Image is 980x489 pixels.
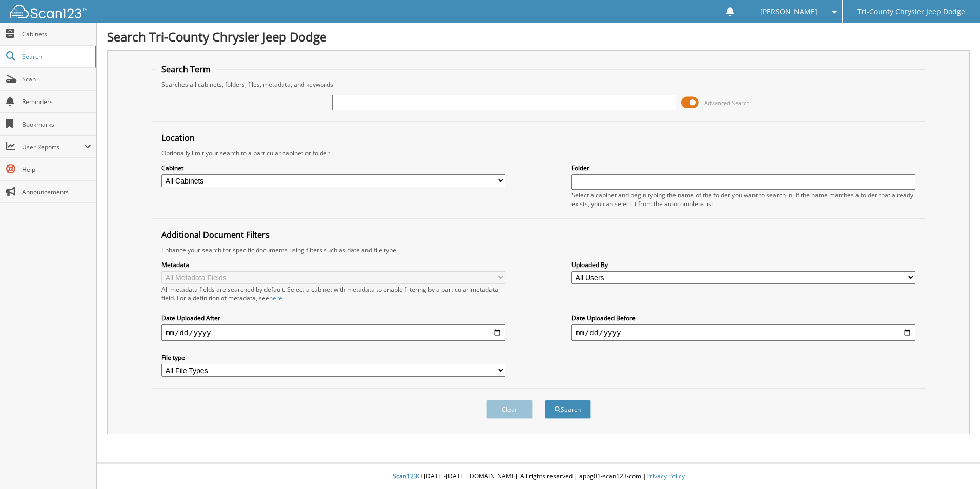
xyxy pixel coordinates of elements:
[22,165,91,174] span: Help
[97,464,980,489] div: © [DATE]-[DATE] [DOMAIN_NAME]. All rights reserved | appg01-scan123-com |
[22,120,91,129] span: Bookmarks
[646,472,685,480] a: Privacy Policy
[571,191,915,208] div: Select a cabinet and begin typing the name of the folder you want to search in. If the name match...
[571,314,915,322] label: Date Uploaded Before
[107,28,970,45] h1: Search Tri-County Chrysler Jeep Dodge
[22,52,90,61] span: Search
[161,314,505,322] label: Date Uploaded After
[161,260,505,269] label: Metadata
[161,353,505,362] label: File type
[22,188,91,196] span: Announcements
[156,246,921,254] div: Enhance your search for specific documents using filters such as date and file type.
[760,9,818,15] span: [PERSON_NAME]
[486,400,533,419] button: Clear
[156,64,216,75] legend: Search Term
[161,324,505,341] input: start
[269,294,282,302] a: here
[156,80,921,89] div: Searches all cabinets, folders, files, metadata, and keywords
[156,149,921,157] div: Optionally limit your search to a particular cabinet or folder
[161,285,505,302] div: All metadata fields are searched by default. Select a cabinet with metadata to enable filtering b...
[571,324,915,341] input: end
[161,164,505,172] label: Cabinet
[704,99,750,107] span: Advanced Search
[10,5,87,18] img: scan123-logo-white.svg
[22,30,91,38] span: Cabinets
[22,97,91,106] span: Reminders
[545,400,591,419] button: Search
[22,75,91,84] span: Scan
[857,9,965,15] span: Tri-County Chrysler Jeep Dodge
[156,229,275,240] legend: Additional Document Filters
[393,472,417,480] span: Scan123
[22,142,84,151] span: User Reports
[571,164,915,172] label: Folder
[156,132,200,144] legend: Location
[571,260,915,269] label: Uploaded By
